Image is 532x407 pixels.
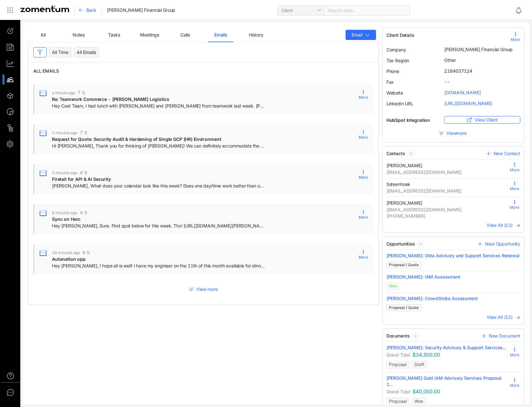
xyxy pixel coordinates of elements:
[196,286,218,292] span: View more
[386,345,506,351] span: [PERSON_NAME]: Security Advisory & Support Services...
[386,241,415,247] span: Opportunities
[386,274,520,280] a: [PERSON_NAME]: IAM Assessment
[487,314,520,321] a: View All (12)
[389,362,407,367] span: Proposal
[52,136,221,142] span: Request for Quote: Security Audit & Hardening of Single GCP (HR) Environment
[412,351,440,358] span: $34,500.00
[485,241,520,247] span: New Opportunity
[510,167,519,173] span: More
[359,174,368,180] span: More
[386,79,394,85] span: Fax
[386,90,403,95] span: Website
[80,169,88,176] span: 4
[386,200,422,206] span: [PERSON_NAME]
[386,188,509,194] span: [EMAIL_ADDRESS][DOMAIN_NAME]
[107,7,175,13] span: [PERSON_NAME] Financial Group
[52,143,265,149] span: Hi [PERSON_NAME], Thank you for thinking of [PERSON_NAME]! We can definitely accommodate the time...
[249,32,263,37] span: History
[52,130,77,135] span: 2 minutes ago
[510,383,519,388] span: More
[214,32,227,37] span: Emails
[444,116,520,124] button: View Client
[78,89,86,96] span: 7
[52,176,111,182] span: Firetail for API & AI Security
[386,128,520,138] button: Viewmore
[80,209,88,216] span: 4
[389,398,407,404] span: Proposal
[386,207,509,213] span: [EMAIL_ADDRESS][DOMAIN_NAME]
[444,46,520,53] span: [PERSON_NAME] Financial Group
[515,3,528,17] div: Notifications
[52,183,265,189] span: [PERSON_NAME], What does your calendar look like this week? Does one day/time work better than ot...
[82,249,90,256] span: 9
[510,186,519,192] span: More
[33,68,378,74] span: ALL EMAILS
[386,333,410,339] span: Documents
[444,68,520,74] span: 2164037124
[386,261,421,268] span: Proposal / Quote
[359,254,368,260] span: More
[489,333,520,339] span: New Document
[52,96,169,102] span: Re: Teamwork Commerce - [PERSON_NAME] Logistics
[386,295,520,302] a: [PERSON_NAME]: CrowdStrike Assessment
[386,47,406,52] span: Company
[386,213,509,219] span: [PHONE_NUMBER]
[475,116,498,123] span: View Client
[386,283,399,290] span: Won
[444,101,492,106] a: [URL][DOMAIN_NAME]
[52,170,77,175] span: 3 minutes ago
[108,32,120,37] span: Tasks
[386,304,421,311] span: Proposal / Quote
[73,32,85,37] span: Notes
[511,37,520,43] span: More
[510,205,519,210] span: More
[414,362,425,367] span: Draft
[386,352,410,358] span: Grand Total
[86,7,96,13] span: Back
[41,32,46,37] span: All
[386,32,414,38] span: Client Details
[444,57,520,63] span: Other
[386,150,405,157] span: Contacts
[140,32,159,37] span: Meetings
[346,30,376,40] button: Email
[28,284,378,294] button: View more
[52,263,265,269] span: Hey [PERSON_NAME], I hope all is well! I have my engineer on the 11th of this month available for...
[386,163,422,168] span: [PERSON_NAME]
[386,345,509,351] a: [PERSON_NAME]: Security Advisory & Support Services...
[510,352,519,358] span: More
[52,223,265,229] span: Hey [PERSON_NAME], Sure. Find spot below for this week. Thx! [URL][DOMAIN_NAME][PERSON_NAME] [PER...
[52,256,86,262] span: Autonation opp
[386,169,509,175] span: [EMAIL_ADDRESS][DOMAIN_NAME]
[386,389,410,394] span: Grand Total
[52,250,80,255] span: 39 minutes ago
[386,253,520,259] a: [PERSON_NAME]: Okta Advisory and Support Services Renewal
[487,314,513,320] span: View All (12)
[49,47,71,57] div: All Time
[359,135,368,140] span: More
[52,103,265,109] span: Hey Cast Team, I had lunch with [PERSON_NAME] and [PERSON_NAME] from teamwork last week. [PERSON_...
[444,90,481,95] a: [DOMAIN_NAME]
[180,32,190,37] span: Calls
[386,375,509,388] a: [PERSON_NAME] Gold IAM Advisory Services Proposal 1...
[386,69,399,74] span: Phone
[52,216,81,222] span: Sync on Herc
[352,32,362,38] span: Email
[52,90,75,95] span: a minute ago
[446,130,468,136] span: View more
[386,181,411,187] span: Ssteenhoek
[386,58,409,63] span: Tax Region
[386,101,413,106] span: LinkedIn URL
[487,222,513,228] span: View All ( 13 )
[386,117,439,123] span: HubSpot Integration
[414,398,424,404] span: Won
[80,129,88,136] span: 7
[52,210,77,215] span: 8 minutes ago
[20,6,69,12] img: Zomentum Logo
[444,79,520,85] span: --
[359,95,368,100] span: More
